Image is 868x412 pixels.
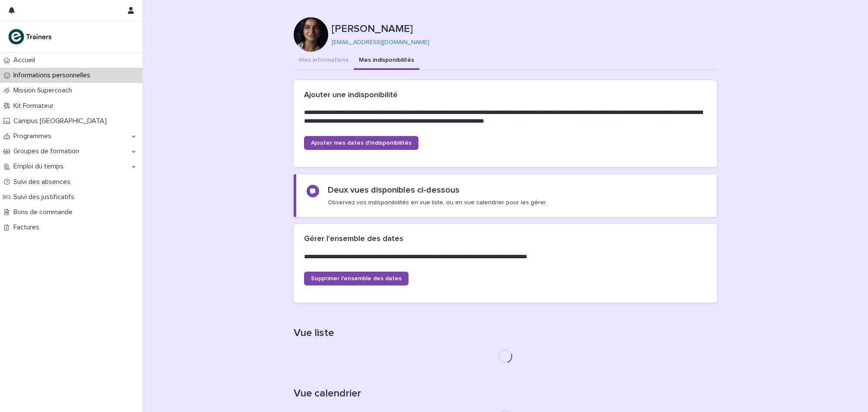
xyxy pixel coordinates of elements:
[10,56,42,64] p: Accueil
[304,136,418,150] a: Ajouter mes dates d'indisponibilités
[10,132,58,140] p: Programmes
[10,102,60,110] p: Kit Formateur
[10,117,114,125] p: Campus [GEOGRAPHIC_DATA]
[10,86,79,95] p: Mission Supercoach
[311,276,402,282] span: Supprimer l'ensemble des dates
[354,52,419,70] button: Mes indisponibilités
[311,140,412,146] span: Ajouter mes dates d'indisponibilités
[10,178,77,186] p: Suivi des absences
[332,23,713,35] p: [PERSON_NAME]
[294,327,717,339] h1: Vue liste
[294,387,717,400] h1: Vue calendrier
[10,147,86,155] p: Groupes de formation
[332,39,429,45] a: [EMAIL_ADDRESS][DOMAIN_NAME]
[10,223,46,231] p: Factures
[304,235,403,244] h2: Gérer l'ensemble des dates
[10,71,97,79] p: Informations personnelles
[10,208,79,216] p: Bons de commande
[304,272,409,285] a: Supprimer l'ensemble des dates
[7,28,54,45] img: K0CqGN7SDeD6s4JG8KQk
[10,162,70,171] p: Emploi du temps
[328,185,459,195] h2: Deux vues disponibles ci-dessous
[294,52,354,70] button: Mes informations
[304,91,398,100] h2: Ajouter une indisponibilité
[10,193,81,201] p: Suivi des justificatifs
[328,199,547,206] p: Observez vos indisponibilités en vue liste, ou en vue calendrier pour les gérer.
